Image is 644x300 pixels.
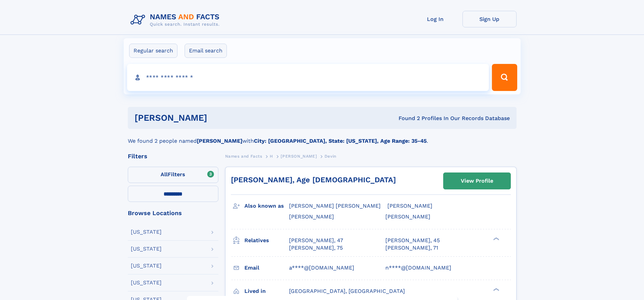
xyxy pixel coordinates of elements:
[185,44,227,58] label: Email search
[444,173,510,189] a: View Profile
[231,176,396,184] a: [PERSON_NAME], Age [DEMOGRAPHIC_DATA]
[254,138,427,144] b: City: [GEOGRAPHIC_DATA], State: [US_STATE], Age Range: 35-45
[161,171,168,178] span: All
[385,213,430,220] span: [PERSON_NAME]
[281,152,317,160] a: [PERSON_NAME]
[131,263,162,269] div: [US_STATE]
[492,64,517,91] button: Search Button
[197,138,242,144] b: [PERSON_NAME]
[408,11,462,27] a: Log In
[385,244,438,252] a: [PERSON_NAME], 71
[289,213,334,220] span: [PERSON_NAME]
[129,44,177,58] label: Regular search
[244,285,289,297] h3: Lived in
[128,167,218,183] label: Filters
[289,237,343,244] a: [PERSON_NAME], 47
[289,244,343,252] a: [PERSON_NAME], 75
[270,154,273,159] span: H
[244,200,289,212] h3: Also known as
[128,129,517,145] div: We found 2 people named with .
[461,173,493,189] div: View Profile
[225,152,262,160] a: Names and Facts
[462,11,517,27] a: Sign Up
[128,153,218,159] div: Filters
[325,154,336,159] span: Devin
[244,235,289,246] h3: Relatives
[270,152,273,160] a: H
[303,115,510,122] div: Found 2 Profiles In Our Records Database
[289,288,405,294] span: [GEOGRAPHIC_DATA], [GEOGRAPHIC_DATA]
[131,229,162,235] div: [US_STATE]
[131,280,162,285] div: [US_STATE]
[385,237,440,244] a: [PERSON_NAME], 45
[492,287,500,292] div: ❯
[289,203,381,209] span: [PERSON_NAME] [PERSON_NAME]
[135,114,303,122] h1: [PERSON_NAME]
[387,203,432,209] span: [PERSON_NAME]
[281,154,317,159] span: [PERSON_NAME]
[127,64,489,91] input: search input
[131,246,162,252] div: [US_STATE]
[128,210,218,216] div: Browse Locations
[128,11,225,29] img: Logo Names and Facts
[492,236,500,241] div: ❯
[244,262,289,274] h3: Email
